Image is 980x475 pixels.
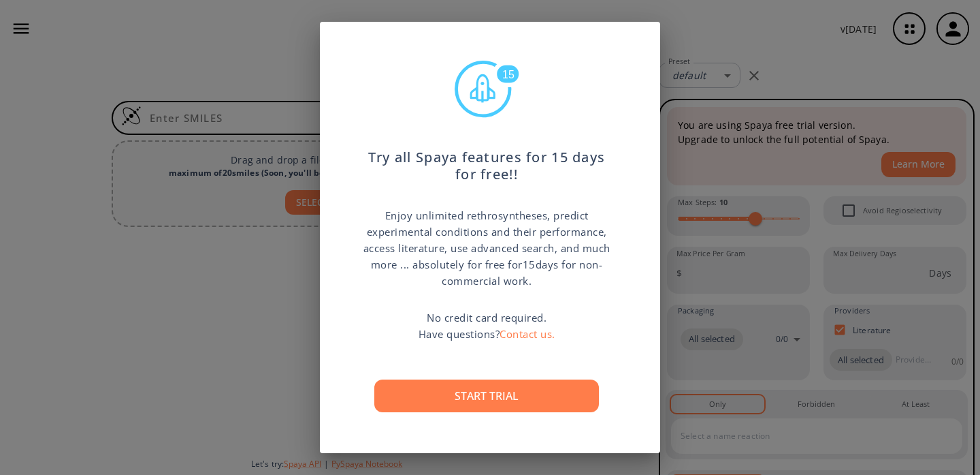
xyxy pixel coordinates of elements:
button: Start trial [374,380,599,412]
p: No credit card required. Have questions? [419,309,555,342]
p: Enjoy unlimited rethrosyntheses, predict experimental conditions and their performance, access li... [361,207,612,289]
p: Try all Spaya features for 15 days for free!! [361,136,612,183]
a: Contact us. [500,327,555,341]
text: 15 [502,69,514,80]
